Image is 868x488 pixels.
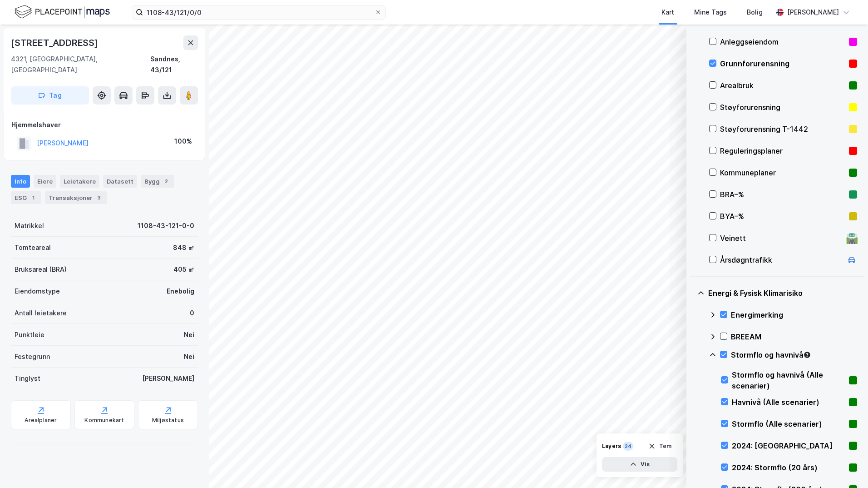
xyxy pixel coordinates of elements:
img: logo.f888ab2527a4732fd821a326f86c7f29.svg [15,4,110,20]
div: Transaksjoner [45,191,107,204]
div: Datasett [103,175,137,188]
div: Hjemmelshaver [11,120,197,130]
div: Støyforurensning [720,102,845,113]
div: Tinglyst [15,373,40,384]
button: Vis [602,457,677,472]
div: 1108-43-121-0-0 [138,220,194,231]
div: Layers [602,443,621,450]
div: BYA–% [720,211,845,222]
div: Punktleie [15,329,44,340]
div: Info [11,175,30,188]
div: ESG [11,191,41,204]
div: 2 [162,177,171,186]
button: Tag [11,86,89,105]
div: Kommuneplaner [720,167,845,178]
div: Miljøstatus [152,417,184,424]
div: Veinett [720,233,843,244]
div: Bruksareal (BRA) [15,264,67,275]
button: Tøm [642,439,677,453]
div: BREEAM [731,331,857,342]
div: Grunnforurensning [720,58,845,69]
div: 2024: [GEOGRAPHIC_DATA] [732,440,845,451]
div: Tomteareal [15,242,51,253]
div: Energi & Fysisk Klimarisiko [708,288,857,299]
div: Nei [184,329,194,340]
div: Bolig [747,7,763,18]
div: 848 ㎡ [173,242,194,253]
div: 3 [94,193,104,202]
div: [PERSON_NAME] [787,7,839,18]
div: Årsdøgntrafikk [720,254,843,265]
div: 0 [190,308,194,319]
div: Stormflo (Alle scenarier) [732,418,845,429]
div: Sandnes, 43/121 [150,54,198,75]
div: 🛣️ [846,232,858,244]
div: Leietakere [60,175,99,188]
div: 4321, [GEOGRAPHIC_DATA], [GEOGRAPHIC_DATA] [11,54,150,75]
div: Enebolig [167,286,194,297]
div: Havnivå (Alle scenarier) [732,397,845,408]
div: 2024: Stormflo (20 års) [732,462,845,473]
div: 100% [174,136,192,147]
div: Kart [661,7,674,18]
div: BRA–% [720,189,845,200]
iframe: Chat Widget [823,444,868,488]
div: 1 [29,193,38,202]
div: Arealbruk [720,80,845,91]
div: Arealplaner [25,417,57,424]
div: [STREET_ADDRESS] [11,35,100,50]
input: Søk på adresse, matrikkel, gårdeiere, leietakere eller personer [143,5,375,19]
div: [PERSON_NAME] [142,373,194,384]
div: Nei [184,351,194,362]
div: Eiere [34,175,56,188]
div: Antall leietakere [15,308,67,319]
div: Tooltip anchor [803,351,811,359]
div: Eiendomstype [15,286,60,297]
div: Stormflo og havnivå [731,349,857,360]
div: Bygg [141,175,174,188]
div: Støyforurensning T-1442 [720,124,845,134]
div: Festegrunn [15,351,50,362]
div: Reguleringsplaner [720,145,845,156]
div: Energimerking [731,309,857,320]
div: Stormflo og havnivå (Alle scenarier) [732,369,845,391]
div: Kommunekart [84,417,124,424]
div: Mine Tags [694,7,727,18]
div: Anleggseiendom [720,36,845,47]
div: Matrikkel [15,220,44,231]
div: 24 [623,442,633,451]
div: 405 ㎡ [173,264,194,275]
